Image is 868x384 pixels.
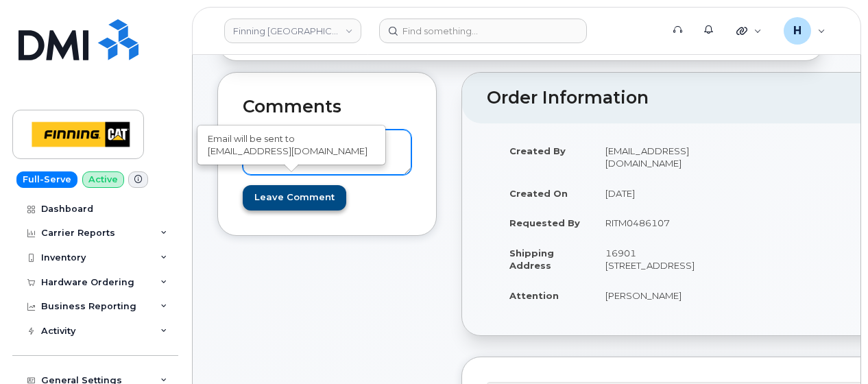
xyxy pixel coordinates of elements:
[793,23,801,39] span: H
[593,208,712,238] td: RITM0486107
[727,17,771,45] div: Quicklinks
[509,290,559,301] strong: Attention
[593,280,712,311] td: [PERSON_NAME]
[774,17,835,45] div: hakaur@dminc.com
[379,19,587,43] input: Find something...
[224,19,361,43] a: Finning Canada
[198,126,385,164] div: Email will be sent to [EMAIL_ADDRESS][DOMAIN_NAME]
[593,136,712,178] td: [EMAIL_ADDRESS][DOMAIN_NAME]
[593,238,712,280] td: 16901 [STREET_ADDRESS]
[243,97,411,117] h2: Comments
[509,188,568,199] strong: Created On
[509,248,554,272] strong: Shipping Address
[509,145,566,156] strong: Created By
[509,217,580,228] strong: Requested By
[593,178,712,208] td: [DATE]
[243,185,346,211] input: Leave Comment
